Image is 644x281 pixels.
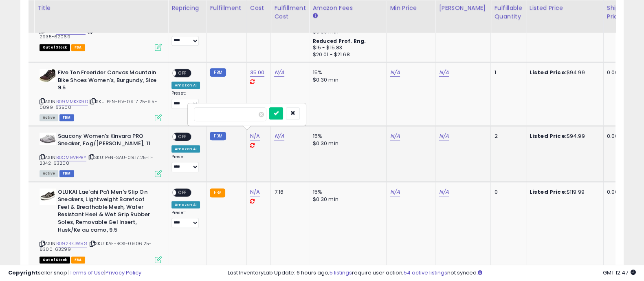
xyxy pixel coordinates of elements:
span: All listings that are currently out of stock and unavailable for purchase on Amazon [40,257,70,263]
span: | SKU: PEN-SAU-09.17.25-11-2342-63200 [40,154,154,166]
span: All listings currently available for purchase on Amazon [40,114,58,121]
div: Listed Price [530,4,600,12]
span: OFF [176,133,189,140]
b: Five Ten Freerider Canvas Mountain Bike Shoes Women's, Burgundy, Size 9.5 [58,69,157,94]
small: FBA [210,188,225,197]
div: $94.99 [530,69,597,76]
span: | SKU: KAE-ROS-09.06.25-8300-63299 [40,240,152,252]
div: $20.01 - $21.68 [312,51,380,58]
b: Saucony Women's Kinvara PRO Sneaker, Fog/[PERSON_NAME], 11 [58,133,157,150]
a: B0CM9VPPBY [56,154,86,161]
div: Amazon AI [171,145,200,153]
small: FBM [210,68,226,77]
span: OFF [176,70,189,77]
span: FBA [71,257,85,263]
a: 35.00 [250,69,265,77]
div: 0.00 [607,188,620,196]
div: 15% [312,133,380,140]
a: N/A [274,132,284,140]
div: Preset: [171,154,200,172]
a: 5 listings [330,269,352,277]
div: 7.16 [274,188,303,196]
div: $119.99 [530,188,597,196]
div: Amazon AI [171,201,200,208]
div: Min Price [390,4,432,12]
a: N/A [250,188,260,196]
div: 15% [312,188,380,196]
div: 15% [312,69,380,76]
a: N/A [250,132,260,140]
a: Privacy Policy [106,269,141,277]
div: Cost [250,4,268,12]
div: Fulfillable Quantity [494,4,522,21]
div: ASIN: [40,69,162,120]
div: $0.30 min [312,140,380,147]
a: N/A [390,69,400,77]
img: 41SbKxL04YL._SL40_.jpg [40,188,56,205]
div: $94.99 [530,133,597,140]
img: 31d-oZNZ3ZL._SL40_.jpg [40,133,56,145]
div: Title [37,4,165,12]
div: Ship Price [607,4,623,21]
a: N/A [439,69,448,77]
div: ASIN: [40,6,162,50]
div: Preset: [171,210,200,228]
strong: Copyright [8,269,38,277]
a: N/A [439,132,448,140]
a: B092RKJW8G [56,240,87,247]
a: N/A [390,188,400,196]
a: N/A [274,69,284,77]
span: OFF [176,189,189,196]
div: seller snap | | [8,269,141,277]
span: FBM [59,170,74,177]
div: Fulfillment Cost [274,4,306,21]
b: Listed Price: [530,188,567,196]
span: | SKU: TAM-ROS-09.02.25-2935-62069 [40,28,151,40]
div: Last InventoryLab Update: 6 hours ago, require user action, not synced. [228,269,636,277]
span: 2025-09-18 12:47 GMT [603,269,636,277]
div: 0.00 [607,69,620,76]
small: FBM [210,132,226,140]
div: Fulfillment [210,4,243,12]
b: Reduced Prof. Rng. [312,38,366,44]
a: B09MMKXX9D [56,98,88,105]
div: Amazon Fees [312,4,383,12]
div: Preset: [171,28,200,46]
div: Repricing [171,4,203,12]
span: FBA [71,44,85,51]
span: | SKU: PEN-FIV-09.17.25-9.5-0899-63500 [40,98,157,111]
div: Preset: [171,91,200,108]
div: $0.30 min [312,76,380,84]
small: Amazon Fees. [312,12,317,20]
div: 0 [494,188,519,196]
b: Listed Price: [530,69,567,76]
a: 54 active listings [404,269,447,277]
span: FBM [59,114,74,121]
div: 2 [494,133,519,140]
img: 41e5eduJvtL._SL40_.jpg [40,69,56,82]
div: $0.30 min [312,196,380,203]
a: N/A [390,132,400,140]
div: ASIN: [40,133,162,176]
div: 1 [494,69,519,76]
div: 0.00 [607,133,620,140]
span: All listings that are currently out of stock and unavailable for purchase on Amazon [40,44,70,51]
a: Terms of Use [70,269,104,277]
b: OLUKAI Lae'ahi Pa'i Men's Slip On Sneakers, Lightweight Barefoot Feel & Breathable Mesh, Water Re... [58,188,157,236]
div: $15 - $15.83 [312,44,380,51]
span: All listings currently available for purchase on Amazon [40,170,58,177]
b: Listed Price: [530,132,567,140]
div: [PERSON_NAME] [439,4,487,12]
a: N/A [439,188,448,196]
div: Amazon AI [171,82,200,89]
